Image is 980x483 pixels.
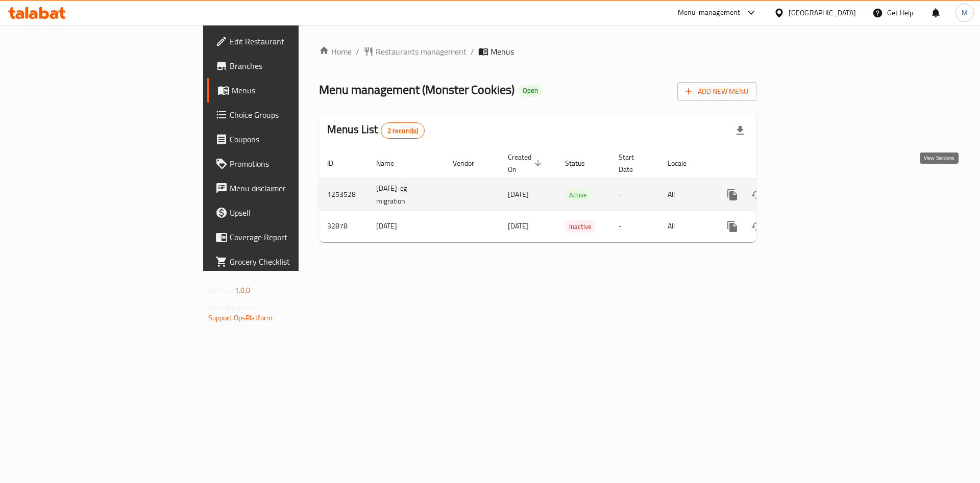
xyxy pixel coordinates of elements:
div: Total records count [381,122,425,139]
span: ID [327,157,347,169]
a: Menu disclaimer [207,176,367,200]
span: Add New Menu [685,85,748,98]
span: [DATE] [508,188,529,201]
span: Start Date [619,151,647,175]
div: Open [519,85,542,97]
a: Edit Restaurant [207,29,367,54]
div: Menu-management [678,7,741,19]
span: Open [519,86,542,95]
td: - [610,179,659,211]
td: [DATE] [368,211,445,242]
button: more [720,183,745,207]
span: Branches [230,60,359,72]
table: enhanced table [319,148,826,242]
span: Edit Restaurant [230,35,359,47]
a: Menus [207,78,367,103]
a: Coverage Report [207,225,367,249]
span: Menu management ( Monster Cookies ) [319,78,514,101]
span: Locale [668,157,700,169]
td: - [610,211,659,242]
span: Get support on: [208,301,255,314]
a: Restaurants management [363,45,467,58]
button: more [720,214,745,239]
li: / [471,45,474,58]
span: Status [565,157,598,169]
div: Export file [728,118,752,143]
span: Inactive [565,221,596,233]
a: Upsell [207,200,367,225]
span: Coverage Report [230,231,359,243]
td: [DATE]-cg migration [368,179,445,211]
th: Actions [712,148,826,179]
span: Upsell [230,207,359,219]
span: Vendor [453,157,487,169]
span: Menus [232,84,359,96]
nav: breadcrumb [319,45,756,58]
td: All [659,211,712,242]
span: Coupons [230,133,359,145]
span: Active [565,189,591,201]
div: [GEOGRAPHIC_DATA] [789,7,856,18]
span: Name [376,157,407,169]
span: Choice Groups [230,109,359,121]
span: Version: [208,284,233,297]
span: Promotions [230,158,359,170]
span: [DATE] [508,219,529,233]
td: All [659,179,712,211]
button: Change Status [745,214,769,239]
button: Add New Menu [677,82,756,101]
span: Menus [491,45,514,58]
span: Menu disclaimer [230,182,359,194]
a: Branches [207,54,367,78]
h2: Menus List [327,122,425,139]
span: 1.0.0 [235,284,251,297]
span: Restaurants management [376,45,467,58]
span: M [962,7,968,18]
a: Promotions [207,151,367,176]
span: 2 record(s) [381,126,425,136]
a: Support.OpsPlatform [208,311,273,324]
button: Change Status [745,183,769,207]
span: Created On [508,151,545,175]
a: Coupons [207,127,367,151]
a: Choice Groups [207,103,367,127]
span: Grocery Checklist [230,256,359,268]
a: Grocery Checklist [207,249,367,274]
